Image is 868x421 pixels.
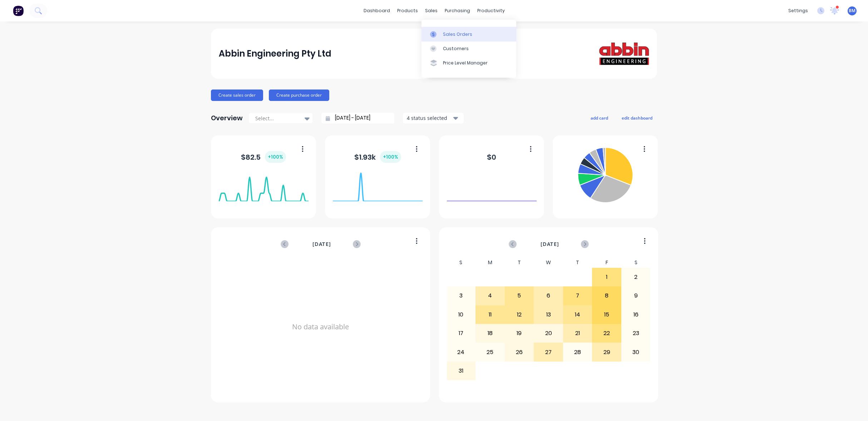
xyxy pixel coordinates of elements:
div: 11 [476,306,504,324]
div: Abbin Engineering Pty Ltd [219,47,331,61]
a: Sales Orders [421,27,516,41]
div: 10 [447,306,475,324]
div: 8 [592,287,621,305]
div: products [394,5,421,16]
div: Customers [443,45,469,52]
div: S [621,257,651,268]
div: 21 [563,324,592,342]
button: Create sales order [211,89,263,101]
div: settings [785,5,812,16]
div: 2 [622,268,650,286]
div: 28 [563,343,592,361]
div: 18 [476,324,504,342]
span: BM [849,8,855,14]
span: [DATE] [541,240,559,248]
div: 4 status selected [407,114,452,122]
div: T [563,257,592,268]
div: M [475,257,505,268]
button: 4 status selected [403,113,464,124]
div: 26 [505,343,534,361]
div: S [447,257,476,268]
div: 14 [563,306,592,324]
div: 3 [447,287,475,305]
div: 17 [447,324,475,342]
div: 31 [447,362,475,380]
img: Abbin Engineering Pty Ltd [599,42,649,65]
div: W [534,257,563,268]
div: 4 [476,287,504,305]
div: + 100 % [265,151,286,163]
div: $ 82.5 [241,151,286,163]
div: $ 0 [487,152,496,163]
div: 16 [622,306,650,324]
div: purchasing [441,5,474,16]
div: 15 [592,306,621,324]
div: No data available [219,257,423,396]
div: 7 [563,287,592,305]
div: 12 [505,306,534,324]
div: 24 [447,343,475,361]
div: 22 [592,324,621,342]
span: [DATE] [312,240,331,248]
div: $ 1.93k [354,151,401,163]
div: 25 [476,343,504,361]
a: Price Level Manager [421,56,516,70]
div: + 100 % [380,151,401,163]
div: sales [421,5,441,16]
div: 30 [622,343,650,361]
button: edit dashboard [617,113,657,122]
div: T [505,257,534,268]
button: add card [586,113,613,122]
div: Price Level Manager [443,60,488,66]
div: 9 [622,287,650,305]
div: 13 [534,306,563,324]
a: Customers [421,42,516,56]
div: 19 [505,324,534,342]
a: dashboard [360,5,394,16]
div: F [592,257,621,268]
div: 20 [534,324,563,342]
img: Factory [13,5,24,16]
div: productivity [474,5,508,16]
div: 29 [592,343,621,361]
div: Sales Orders [443,31,472,38]
div: 27 [534,343,563,361]
div: 23 [622,324,650,342]
button: Create purchase order [269,89,329,101]
div: Overview [211,111,243,125]
div: 1 [592,268,621,286]
div: 6 [534,287,563,305]
div: 5 [505,287,534,305]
